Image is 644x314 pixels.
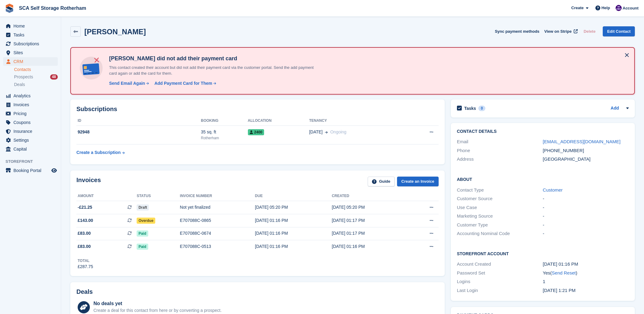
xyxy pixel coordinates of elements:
a: menu [3,31,58,39]
p: This contact created their account but did not add their payment card via the customer portal. Se... [107,65,321,77]
div: [DATE] 01:16 PM [255,217,332,224]
th: Booking [201,116,248,126]
div: [DATE] 05:20 PM [255,204,332,211]
a: menu [3,22,58,30]
a: Edit Contact [603,26,635,36]
span: CRM [13,57,50,66]
div: 0 [478,106,485,111]
span: Coupons [13,118,50,127]
span: Pricing [13,109,50,118]
div: Phone [457,147,543,154]
div: 1 [543,278,629,285]
a: Add [611,105,619,112]
a: Customer [543,187,563,193]
div: [DATE] 01:16 PM [255,230,332,237]
span: Ongoing [330,129,346,134]
div: [DATE] 01:16 PM [255,243,332,250]
img: Kelly Neesham [616,5,622,11]
a: menu [3,118,58,127]
div: Marketing Source [457,213,543,220]
h2: Deals [76,288,93,295]
a: menu [3,100,58,109]
button: Delete [581,26,598,36]
div: - [543,213,629,220]
span: Settings [13,136,50,144]
h2: Subscriptions [76,106,439,113]
span: Account [623,5,638,11]
span: Insurance [13,127,50,136]
a: menu [3,57,58,66]
a: View on Stripe [542,26,579,36]
div: Logins [457,278,543,285]
th: Created [332,191,409,201]
span: Invoices [13,100,50,109]
a: SCA Self Storage Rotherham [17,3,89,13]
h2: Invoices [76,177,101,187]
a: Guide [368,177,395,187]
span: Capital [13,145,50,153]
div: Customer Source [457,195,543,202]
a: Deals [14,81,58,88]
a: Contacts [14,67,58,73]
span: Tasks [13,31,50,39]
span: £83.00 [78,230,91,237]
a: Send Reset [552,270,576,275]
span: Storefront [6,159,61,165]
div: [GEOGRAPHIC_DATA] [543,156,629,163]
h2: Storefront Account [457,250,629,256]
div: Contact Type [457,187,543,194]
div: Rotherham [201,135,248,141]
th: ID [76,116,201,126]
a: menu [3,127,58,136]
div: E707088C-0674 [180,230,255,237]
time: 2025-06-27 12:21:00 UTC [543,288,576,293]
div: 48 [50,74,58,80]
div: E707088C-0865 [180,217,255,224]
span: £143.00 [78,217,93,224]
div: [DATE] 01:16 PM [543,261,629,268]
div: [DATE] 01:17 PM [332,217,409,224]
div: Add Payment Card for Them [154,80,212,87]
span: Deals [14,82,25,88]
span: Prospects [14,74,33,80]
div: Account Created [457,261,543,268]
div: Last Login [457,287,543,294]
div: Use Case [457,204,543,211]
div: - [543,230,629,237]
span: ( ) [550,270,577,275]
th: Tenancy [309,116,405,126]
span: 2400 [248,129,264,135]
a: menu [3,166,58,175]
div: 35 sq. ft [201,129,248,135]
h2: [PERSON_NAME] [84,28,146,36]
a: menu [3,145,58,153]
h2: Contact Details [457,129,629,134]
h2: About [457,176,629,182]
div: £287.75 [78,264,93,270]
div: Total [78,258,93,264]
div: - [543,204,629,211]
div: Create a deal for this contact from here or by converting a prospect. [94,307,222,314]
span: Booking Portal [13,166,50,175]
span: -£21.25 [78,204,92,211]
div: Create a Subscription [76,149,121,156]
div: [DATE] 05:20 PM [332,204,409,211]
div: - [543,222,629,229]
a: menu [3,48,58,57]
a: Create an Invoice [397,177,439,187]
span: Draft [137,204,149,211]
h2: Tasks [464,106,476,111]
div: Not yet finalized [180,204,255,211]
div: Password Set [457,270,543,277]
img: no-card-linked-e7822e413c904bf8b177c4d89f31251c4716f9871600ec3ca5bfc59e148c83f4.svg [78,55,104,81]
th: Allocation [248,116,309,126]
a: Prospects 48 [14,74,58,80]
span: Subscriptions [13,39,50,48]
span: Home [13,22,50,30]
a: menu [3,39,58,48]
span: [DATE] [309,129,322,135]
span: £83.00 [78,243,91,250]
a: Preview store [50,167,58,174]
div: [DATE] 01:16 PM [332,243,409,250]
a: menu [3,92,58,100]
